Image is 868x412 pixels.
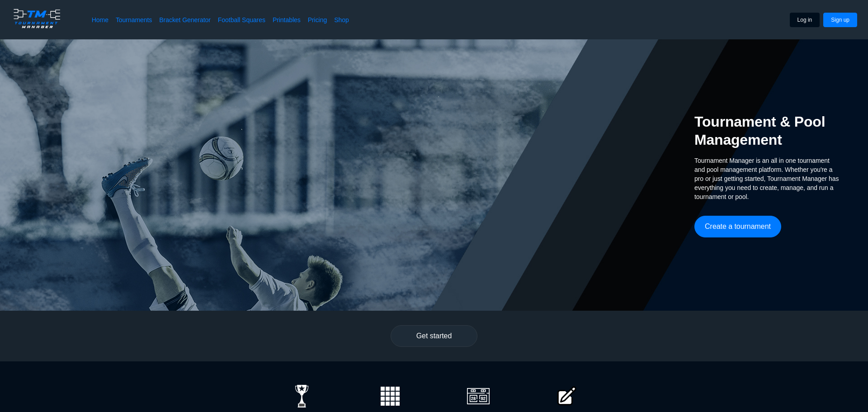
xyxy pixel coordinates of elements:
span: Tournament Manager is an all in one tournament and pool management platform. Whether you're a pro... [694,156,839,201]
a: Tournaments [116,15,152,24]
a: Pricing [308,15,327,24]
img: wCBcAAAAASUVORK5CYII= [379,385,401,407]
img: trophy.af1f162d0609cb352d9c6f1639651ff2.svg [291,385,313,407]
button: Log in [790,13,820,27]
img: logo.ffa97a18e3bf2c7d.png [11,7,63,30]
a: Bracket Generator [159,15,211,24]
button: Get started [391,325,477,347]
img: pencilsquare.0618cedfd402539dea291553dd6f4288.svg [555,385,578,407]
a: Shop [334,15,349,24]
a: Home [92,15,108,24]
a: Football Squares [218,15,265,24]
img: scoreboard.1e57393721357183ef9760dcff602ac4.svg [467,385,490,407]
a: Printables [273,15,301,24]
button: Sign up [823,13,857,27]
h2: Tournament & Pool Management [694,113,839,149]
button: Create a tournament [694,216,781,237]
